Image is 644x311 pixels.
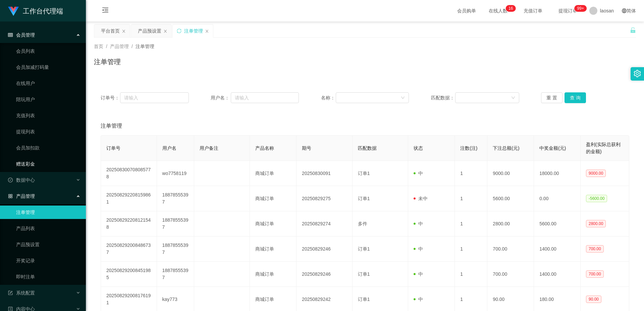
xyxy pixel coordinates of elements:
[101,236,157,262] td: 202508292008486737
[110,44,129,49] span: 产品管理
[16,141,80,154] a: 会员加扣款
[414,246,423,252] span: 中
[565,92,586,103] button: 查 询
[297,236,353,262] td: 20250829246
[16,206,80,219] a: 注单管理
[177,29,181,33] i: 图标: sync
[255,145,274,151] span: 产品名称
[414,221,423,226] span: 中
[16,270,80,283] a: 即时注单
[297,186,353,211] td: 20250829275
[414,145,423,151] span: 状态
[414,171,423,176] span: 中
[414,271,423,277] span: 中
[297,211,353,236] td: 20250829274
[101,262,157,287] td: 202508292008451985
[8,290,35,296] span: 系统配置
[460,145,477,151] span: 注数(注)
[94,0,117,22] i: 图标: menu-fold
[586,270,604,278] span: 700.00
[101,211,157,236] td: 202508292208121548
[136,44,154,49] span: 注单管理
[120,92,189,103] input: 请输入
[586,170,606,177] span: 9000.00
[8,177,35,183] span: 数据中心
[358,196,370,201] span: 订单1
[8,291,13,295] i: 图标: form
[506,5,516,12] sup: 16
[302,145,311,151] span: 期号
[16,157,80,171] a: 赠送彩金
[622,8,627,13] i: 图标: global
[8,33,13,37] i: 图标: table
[539,145,566,151] span: 中奖金额(元)
[250,186,297,211] td: 商城订单
[8,193,35,199] span: 产品管理
[8,32,35,38] span: 会员管理
[8,178,13,182] i: 图标: check-circle-o
[23,0,63,22] h1: 工作台代理端
[16,238,80,251] a: 产品预设置
[16,109,80,122] a: 充值列表
[8,7,19,16] img: logo.9652507e.png
[297,161,353,186] td: 20250830091
[586,296,601,303] span: 90.00
[94,44,103,49] span: 首页
[520,8,546,13] span: 充值订单
[250,262,297,287] td: 商城订单
[16,254,80,267] a: 开奖记录
[511,5,513,12] p: 6
[94,57,121,67] h1: 注单管理
[455,211,487,236] td: 1
[487,186,534,211] td: 5600.00
[401,96,405,100] i: 图标: down
[485,8,511,13] span: 在线人数
[101,186,157,211] td: 202508292208159861
[455,186,487,211] td: 1
[157,236,194,262] td: 18878555397
[586,245,604,253] span: 700.00
[16,125,80,138] a: 提现列表
[8,8,63,13] a: 工作台代理端
[487,236,534,262] td: 700.00
[122,29,126,33] i: 图标: close
[8,194,13,198] i: 图标: appstore-o
[455,236,487,262] td: 1
[630,27,636,33] i: 图标: unlock
[487,211,534,236] td: 2800.00
[358,297,370,302] span: 订单1
[297,262,353,287] td: 20250829246
[138,25,161,37] div: 产品预设置
[493,145,519,151] span: 下注总额(元)
[250,161,297,186] td: 商城订单
[157,211,194,236] td: 18878555397
[511,96,515,100] i: 图标: down
[157,262,194,287] td: 18878555397
[162,145,176,151] span: 用户名
[534,211,581,236] td: 5600.00
[16,60,80,74] a: 会员加减打码量
[16,93,80,106] a: 陪玩用户
[534,186,581,211] td: 0.00
[487,161,534,186] td: 9000.00
[101,161,157,186] td: 202508300708085778
[250,211,297,236] td: 商城订单
[321,94,336,101] span: 名称：
[586,195,607,202] span: -5600.00
[431,94,455,101] span: 匹配数据：
[200,145,218,151] span: 用户备注
[163,29,167,33] i: 图标: close
[508,5,511,12] p: 1
[358,271,370,277] span: 订单1
[157,161,194,186] td: wo7758119
[101,25,120,37] div: 平台首页
[101,122,122,130] span: 注单管理
[358,171,370,176] span: 订单1
[634,70,641,77] i: 图标: setting
[575,5,587,12] sup: 1015
[586,142,621,154] span: 盈利(实际总获利的金额)
[16,44,80,58] a: 会员列表
[358,246,370,252] span: 订单1
[231,92,299,103] input: 请输入
[106,44,107,49] span: /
